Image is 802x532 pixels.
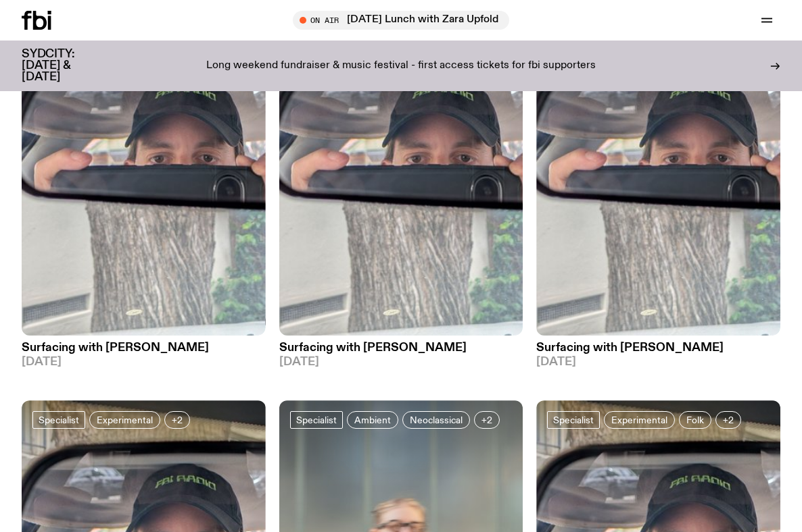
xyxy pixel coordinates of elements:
[22,49,108,83] h3: SYDCITY: [DATE] & [DATE]
[172,415,183,425] span: +2
[611,415,667,425] span: Experimental
[481,415,492,425] span: +2
[293,11,509,30] button: On Air[DATE] Lunch with Zara Upfold
[536,336,780,368] a: Surfacing with [PERSON_NAME][DATE]
[354,415,391,425] span: Ambient
[402,411,470,429] a: Neoclassical
[39,415,79,425] span: Specialist
[290,411,343,429] a: Specialist
[279,342,523,354] h3: Surfacing with [PERSON_NAME]
[410,415,463,425] span: Neoclassical
[206,60,596,72] p: Long weekend fundraiser & music festival - first access tickets for fbi supporters
[279,356,523,368] span: [DATE]
[474,411,500,429] button: +2
[32,411,85,429] a: Specialist
[715,411,741,429] button: +2
[723,415,734,425] span: +2
[296,415,337,425] span: Specialist
[679,411,711,429] a: Folk
[686,415,704,425] span: Folk
[604,411,675,429] a: Experimental
[22,342,266,354] h3: Surfacing with [PERSON_NAME]
[22,356,266,368] span: [DATE]
[536,356,780,368] span: [DATE]
[553,415,594,425] span: Specialist
[22,336,266,368] a: Surfacing with [PERSON_NAME][DATE]
[547,411,600,429] a: Specialist
[97,415,153,425] span: Experimental
[164,411,190,429] button: +2
[89,411,160,429] a: Experimental
[536,342,780,354] h3: Surfacing with [PERSON_NAME]
[347,411,398,429] a: Ambient
[279,336,523,368] a: Surfacing with [PERSON_NAME][DATE]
